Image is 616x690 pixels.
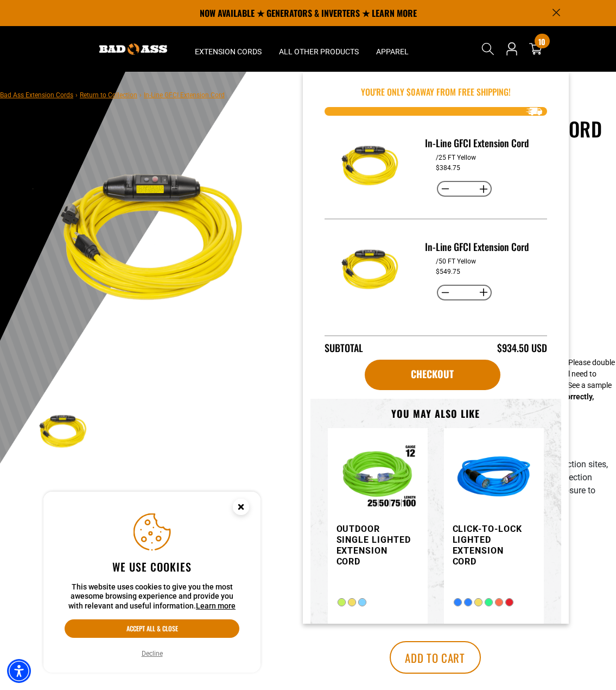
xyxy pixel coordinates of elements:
[497,341,547,355] div: $934.50 USD
[336,437,419,519] img: Outdoor Single Lighted Extension Cord
[503,26,520,72] a: Open this option
[328,407,544,420] h3: You may also like
[325,341,363,355] div: Subtotal
[325,85,547,98] p: You're Only $ away from free shipping!
[221,492,261,525] button: Close this option
[436,154,476,161] dd: /25 FT Yellow
[425,240,538,254] h3: In-Line GFCI Extension Cord
[32,401,95,464] img: Yellow
[333,129,409,205] img: Yellow
[365,360,500,390] a: Checkout
[436,164,460,172] dd: $384.75
[303,72,569,624] div: Item added to your cart
[7,659,31,683] div: Accessibility Menu
[454,284,475,302] input: Quantity for In-Line GFCI Extension Cord
[43,492,261,673] aside: Cookie Consent
[196,601,236,610] a: This website uses cookies to give you the most awesome browsing experience and provide you with r...
[367,26,417,72] summary: Apparel
[454,180,475,198] input: Quantity for In-Line GFCI Extension Cord
[75,91,78,99] span: ›
[538,37,545,46] span: 10
[144,91,225,99] span: In-Line GFCI Extension Cord
[436,258,476,265] dd: /50 FT Yellow
[436,268,460,275] dd: $549.75
[336,437,412,617] a: Outdoor Single Lighted Extension Cord Outdoor Single Lighted Extension Cord
[186,26,270,72] summary: Extension Cords
[390,641,481,674] button: Add to cart
[453,437,529,617] a: blue Click-to-Lock Lighted Extension Cord
[65,619,239,638] button: Accept all & close
[279,47,359,57] span: All Other Products
[376,47,409,57] span: Apparel
[138,648,166,659] button: Decline
[195,47,262,57] span: Extension Cords
[139,91,142,99] span: ›
[453,524,529,567] h3: Click-to-Lock Lighted Extension Cord
[411,85,416,98] span: 0
[333,233,409,309] img: Yellow
[336,524,412,567] h3: Outdoor Single Lighted Extension Cord
[479,40,497,58] summary: Search
[80,91,137,99] a: Return to Collection
[65,560,239,574] h2: We use cookies
[32,120,276,364] img: Yellow
[453,437,535,519] img: blue
[425,136,538,150] h3: In-Line GFCI Extension Cord
[270,26,367,72] summary: All Other Products
[99,43,167,55] img: Bad Ass Extension Cords
[65,582,239,611] p: This website uses cookies to give you the most awesome browsing experience and provide you with r...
